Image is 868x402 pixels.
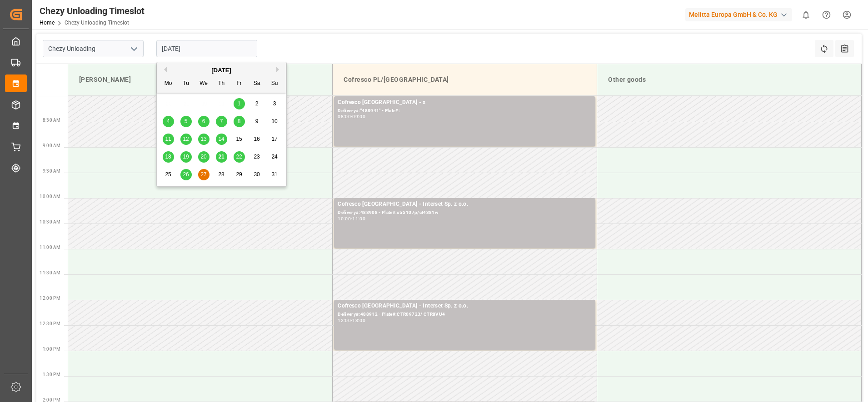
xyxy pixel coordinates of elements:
div: Melitta Europa GmbH & Co. KG [685,8,792,21]
span: 17 [271,136,277,142]
span: 5 [185,118,188,124]
div: 09:00 [352,114,365,119]
input: DD.MM.YYYY [156,40,257,57]
button: Help Center [816,5,837,25]
div: 12:00 [338,318,351,323]
span: 1 [238,100,241,107]
div: - [351,217,352,221]
span: 13 [200,136,206,142]
div: Tu [180,78,192,89]
div: Choose Tuesday, August 19th, 2025 [180,151,192,163]
div: Choose Friday, August 1st, 2025 [234,98,245,109]
span: 11 [165,136,171,142]
div: Choose Monday, August 25th, 2025 [163,169,174,180]
div: Th [216,78,227,89]
div: Choose Friday, August 15th, 2025 [234,134,245,145]
div: Choose Wednesday, August 27th, 2025 [198,169,210,180]
span: 26 [183,171,189,178]
button: Next Month [276,67,282,72]
div: Choose Wednesday, August 13th, 2025 [198,134,210,145]
div: Choose Monday, August 18th, 2025 [163,151,174,163]
div: Chezy Unloading Timeslot [40,4,145,18]
button: Melitta Europa GmbH & Co. KG [685,6,796,23]
span: 31 [271,171,277,178]
span: 7 [220,118,223,124]
div: Fr [234,78,245,89]
span: 2 [255,100,259,107]
div: 10:00 [338,217,351,221]
span: 12:00 PM [40,296,60,301]
span: 29 [236,171,242,178]
span: 14 [218,136,224,142]
span: 22 [236,154,242,160]
div: Choose Monday, August 4th, 2025 [163,116,174,127]
div: Cofresco [GEOGRAPHIC_DATA] - Interset Sp. z o.o. [338,302,592,311]
span: 9 [255,118,259,124]
div: Choose Thursday, August 14th, 2025 [216,134,227,145]
div: Choose Tuesday, August 12th, 2025 [180,134,192,145]
span: 3 [273,100,276,107]
div: Cofresco PL/[GEOGRAPHIC_DATA] [340,71,589,88]
span: 12 [183,136,189,142]
input: Type to search/select [43,40,144,57]
div: Choose Sunday, August 10th, 2025 [269,116,280,127]
div: Choose Sunday, August 3rd, 2025 [269,98,280,109]
div: month 2025-08 [160,95,284,184]
span: 30 [254,171,259,178]
div: Choose Saturday, August 16th, 2025 [251,134,263,145]
span: 4 [167,118,170,124]
span: 9:30 AM [43,169,60,174]
span: 10:00 AM [40,194,60,199]
div: Choose Saturday, August 23rd, 2025 [251,151,263,163]
div: Choose Sunday, August 24th, 2025 [269,151,280,163]
div: Choose Sunday, August 17th, 2025 [269,134,280,145]
div: Choose Thursday, August 7th, 2025 [216,116,227,127]
div: Choose Saturday, August 2nd, 2025 [251,98,263,109]
div: Choose Friday, August 8th, 2025 [234,116,245,127]
span: 20 [200,154,206,160]
span: 11:30 AM [40,270,60,275]
div: Choose Friday, August 29th, 2025 [234,169,245,180]
button: Previous Month [161,67,167,72]
div: [PERSON_NAME] [75,71,325,88]
div: Choose Friday, August 22nd, 2025 [234,151,245,163]
div: Choose Tuesday, August 5th, 2025 [180,116,192,127]
div: Choose Thursday, August 21st, 2025 [216,151,227,163]
span: 8:30 AM [43,118,60,123]
div: Delivery#:"488941" - Plate#: [338,107,592,115]
button: show 0 new notifications [796,5,816,25]
div: Su [269,78,280,89]
span: 10 [271,118,277,124]
div: Choose Saturday, August 9th, 2025 [251,116,263,127]
a: Home [40,20,55,26]
div: Choose Thursday, August 28th, 2025 [216,169,227,180]
div: Delivery#:488912 - Plate#:CTR09723/ CTR8VU4 [338,311,592,318]
span: 16 [254,136,259,142]
div: Choose Tuesday, August 26th, 2025 [180,169,192,180]
span: 8 [238,118,241,124]
span: 11:00 AM [40,245,60,250]
div: We [198,78,210,89]
span: 25 [165,171,171,178]
div: Choose Wednesday, August 20th, 2025 [198,151,210,163]
span: 18 [165,154,171,160]
div: - [351,318,352,323]
div: Cofresco [GEOGRAPHIC_DATA] - x [338,98,592,107]
div: Choose Saturday, August 30th, 2025 [251,169,263,180]
span: 1:00 PM [43,347,60,352]
span: 12:30 PM [40,321,60,326]
span: 28 [218,171,224,178]
div: Choose Monday, August 11th, 2025 [163,134,174,145]
span: 9:00 AM [43,143,60,148]
div: 08:00 [338,114,351,119]
span: 19 [183,154,189,160]
div: Choose Wednesday, August 6th, 2025 [198,116,210,127]
span: 1:30 PM [43,372,60,377]
button: open menu [127,42,140,56]
span: 10:30 AM [40,219,60,224]
span: 21 [218,154,224,160]
span: 23 [254,154,259,160]
span: 27 [200,171,206,178]
div: [DATE] [157,66,286,75]
div: Mo [163,78,174,89]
